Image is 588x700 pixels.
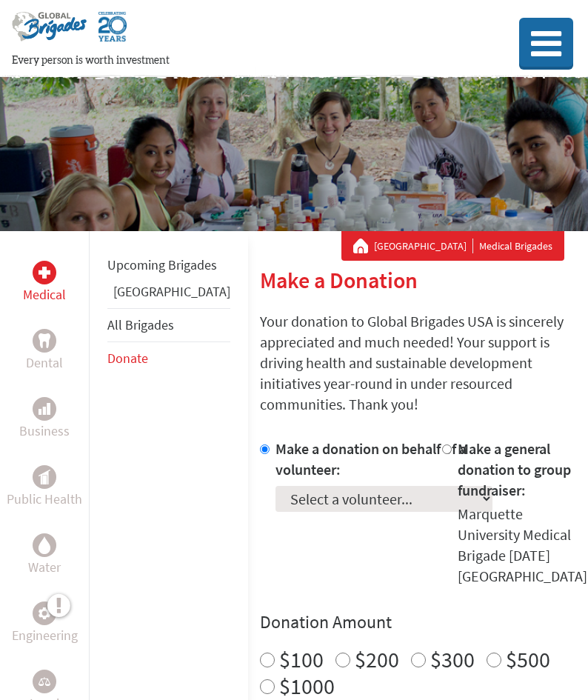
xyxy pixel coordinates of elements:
[107,316,174,333] a: All Brigades
[7,489,82,510] p: Public Health
[33,329,56,353] div: Dental
[33,397,56,421] div: Business
[355,645,399,673] label: $200
[39,403,50,415] img: Business
[107,281,230,308] li: Panama
[19,421,70,441] p: Business
[458,504,587,587] div: Marquette University Medical Brigade [DATE] [GEOGRAPHIC_DATA]
[33,465,56,489] div: Public Health
[98,12,127,53] img: Global Brigades Celebrating 20 Years
[458,439,571,499] label: Make a general donation to group fundraiser:
[23,284,66,305] p: Medical
[260,311,576,415] p: Your donation to Global Brigades USA is sincerely appreciated and much needed! Your support is dr...
[26,353,63,373] p: Dental
[12,53,482,68] p: Every person is worth investment
[33,601,56,625] div: Engineering
[107,256,217,273] a: Upcoming Brigades
[353,239,552,253] div: Medical Brigades
[7,465,82,510] a: Public HealthPublic Health
[28,533,61,578] a: WaterWater
[26,329,63,373] a: DentalDental
[113,283,230,300] a: [GEOGRAPHIC_DATA]
[33,670,56,693] div: Legal Empowerment
[19,397,70,441] a: BusinessBusiness
[39,333,50,347] img: Dental
[12,601,78,646] a: EngineeringEngineering
[275,439,467,479] label: Make a donation on behalf of a volunteer:
[23,261,66,305] a: MedicalMedical
[12,625,78,646] p: Engineering
[39,677,50,686] img: Legal Empowerment
[39,536,50,553] img: Water
[107,308,230,342] li: All Brigades
[12,12,87,53] img: Global Brigades Logo
[28,557,61,578] p: Water
[39,267,50,279] img: Medical
[374,239,473,253] a: [GEOGRAPHIC_DATA]
[279,672,335,700] label: $1000
[107,249,230,281] li: Upcoming Brigades
[33,533,56,557] div: Water
[39,470,50,484] img: Public Health
[260,267,576,293] h2: Make a Donation
[107,342,230,375] li: Donate
[107,350,148,367] a: Donate
[260,610,576,634] h4: Donation Amount
[33,261,56,284] div: Medical
[279,645,324,673] label: $100
[39,607,50,619] img: Engineering
[506,645,550,673] label: $500
[430,645,475,673] label: $300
